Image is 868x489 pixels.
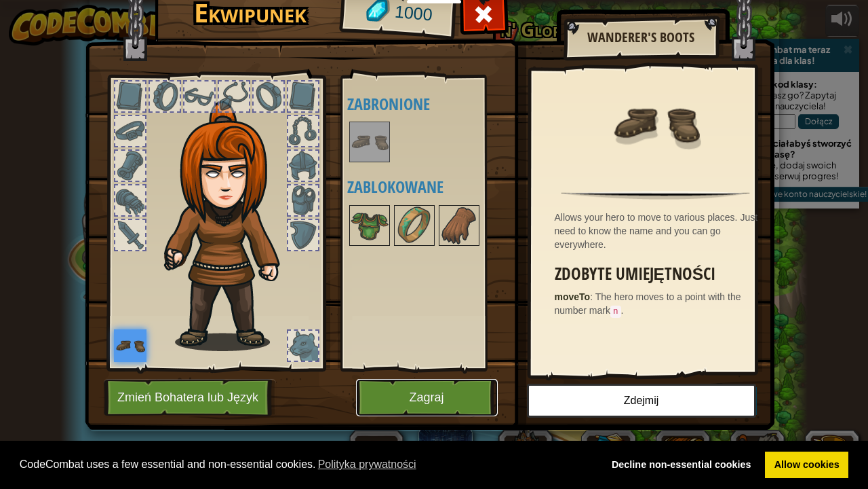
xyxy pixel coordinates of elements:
[555,291,741,316] span: The hero moves to a point with the number mark .
[20,454,592,475] span: CodeCombat uses a few essential and non-essential cookies.
[351,206,389,244] img: portrait.png
[590,291,595,302] span: :
[561,191,749,200] img: hr.png
[347,178,517,196] h4: Zablokowane
[114,329,146,362] img: portrait.png
[356,379,498,416] button: Zagraj
[351,123,389,161] img: portrait.png
[104,379,276,416] button: Zmień Bohatera lub Język
[440,206,478,244] img: portrait.png
[555,291,591,302] strong: moveTo
[347,95,517,113] h4: Zabronione
[610,306,621,318] code: n
[158,101,304,351] img: hair_f2.png
[577,30,705,45] h2: Wanderer's Boots
[765,452,848,479] a: allow cookies
[555,265,764,283] h3: Zdobyte umiejętności
[395,206,433,244] img: portrait.png
[612,79,700,168] img: portrait.png
[555,211,764,251] div: Allows your hero to move to various places. Just need to know the name and you can go everywhere.
[316,454,418,475] a: learn more about cookies
[527,384,756,418] button: Zdejmij
[602,452,760,479] a: deny cookies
